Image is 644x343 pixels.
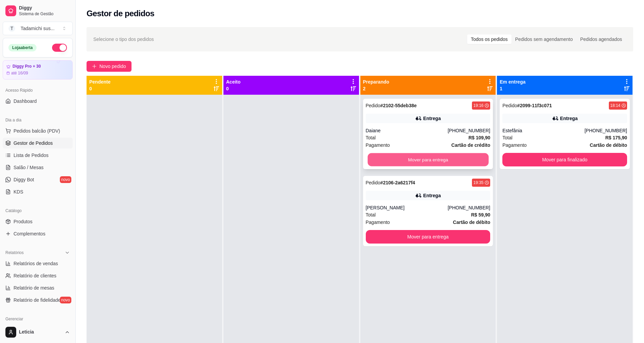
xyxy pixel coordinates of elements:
a: DiggySistema de Gestão [3,3,73,19]
div: [PERSON_NAME] [366,204,448,211]
span: Lista de Pedidos [14,152,49,159]
button: Alterar Status [52,44,67,52]
div: Gerenciar [3,314,73,324]
span: Selecione o tipo dos pedidos [93,36,154,43]
button: Novo pedido [87,61,132,72]
div: Pedidos sem agendamento [511,35,576,44]
div: 19:35 [473,180,483,185]
a: Salão / Mesas [3,162,73,173]
button: Pedidos balcão (PDV) [3,125,73,136]
div: [PHONE_NUMBER] [448,204,490,211]
p: Aceito [226,78,241,85]
a: Produtos [3,216,73,227]
span: Pagamento [366,141,390,149]
div: Pedidos agendados [576,35,626,44]
div: Entrega [423,115,441,122]
a: Relatórios de vendas [3,258,73,269]
span: Produtos [14,218,32,225]
span: Relatórios [5,250,24,255]
button: Leticia [3,324,73,340]
strong: Cartão de crédito [451,142,490,148]
div: Tadamichi sus ... [21,25,54,32]
article: até 16/09 [11,70,28,76]
div: Acesso Rápido [3,85,73,96]
div: Catálogo [3,205,73,216]
span: Relatórios de vendas [14,260,58,267]
div: Daiane [366,127,448,134]
span: Relatório de clientes [14,272,56,279]
span: KDS [14,188,23,195]
strong: Cartão de débito [453,220,490,225]
div: Entrega [560,115,578,122]
span: T [8,25,15,32]
p: Pendente [89,78,111,85]
span: Leticia [19,329,62,335]
span: Pagamento [366,219,390,226]
div: [PHONE_NUMBER] [585,127,627,134]
p: 0 [89,85,111,92]
strong: R$ 175,90 [605,135,627,140]
div: Entrega [423,192,441,199]
a: Diggy Botnovo [3,174,73,185]
span: Novo pedido [99,63,126,70]
button: Mover para entrega [367,153,488,166]
div: Todos os pedidos [467,35,511,44]
span: Total [366,134,376,141]
strong: # 2106-2a6217f4 [380,180,415,185]
div: 19:16 [473,103,483,108]
div: Dia a dia [3,115,73,125]
a: Relatório de clientes [3,270,73,281]
a: Relatório de fidelidadenovo [3,295,73,305]
h2: Gestor de pedidos [87,8,154,19]
span: Total [502,134,512,141]
span: Pedido [502,103,517,108]
p: 0 [226,85,241,92]
a: Lista de Pedidos [3,150,73,161]
div: 18:14 [610,103,620,108]
a: Gestor de Pedidos [3,138,73,148]
span: Sistema de Gestão [19,11,70,17]
div: Estefânia [502,127,585,134]
span: Relatório de fidelidade [14,297,61,303]
span: Pedido [366,103,381,108]
p: 1 [500,85,525,92]
span: Complementos [14,230,45,237]
a: Dashboard [3,96,73,107]
span: Diggy [19,5,70,11]
span: Dashboard [14,98,37,105]
div: Loja aberta [8,44,37,51]
span: Salão / Mesas [14,164,44,171]
article: Diggy Pro + 30 [13,64,41,69]
a: Relatório de mesas [3,282,73,293]
button: Select a team [3,22,73,35]
button: Mover para finalizado [502,153,627,166]
span: Pedidos balcão (PDV) [14,128,60,134]
a: KDS [3,186,73,197]
span: plus [92,64,97,69]
a: Diggy Pro + 30até 16/09 [3,60,73,79]
span: Relatório de mesas [14,284,54,291]
button: Mover para entrega [366,230,491,244]
strong: R$ 109,90 [469,135,491,140]
p: 2 [363,85,389,92]
span: Pagamento [502,141,527,149]
p: Em entrega [500,78,525,85]
strong: # 2099-11f3c071 [517,103,552,108]
span: Diggy Bot [14,176,34,183]
span: Gestor de Pedidos [14,140,53,146]
strong: # 2102-55deb38e [380,103,416,108]
strong: Cartão de débito [590,142,627,148]
div: [PHONE_NUMBER] [448,127,490,134]
span: Pedido [366,180,381,185]
span: Total [366,211,376,219]
p: Preparando [363,78,389,85]
a: Complementos [3,228,73,239]
strong: R$ 59,90 [471,212,490,218]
